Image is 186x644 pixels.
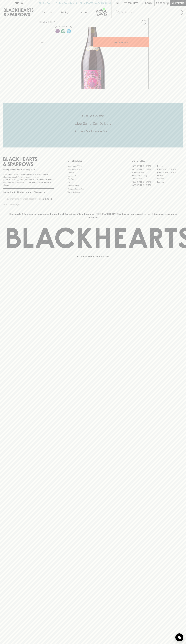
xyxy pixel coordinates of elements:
p: OTHER AREAS [68,159,119,162]
p: Checkout [172,2,184,5]
button: SUBSCRIBE [41,196,54,202]
a: Braddon [157,165,183,168]
p: Subscribe to The Blackhearts Newsletter [3,191,54,194]
p: Blackhearts & Sparrows acknowledges the traditional Custodians of land throughout [GEOGRAPHIC_DAT... [5,212,181,219]
h5: Across Melbourne Metro [3,129,183,133]
p: Shop [42,11,47,14]
a: Privacy Policy [68,184,119,187]
a: Careers [68,171,119,174]
img: 39937.png [37,27,149,89]
a: SHOP [48,21,53,23]
p: Wishlist [128,2,138,5]
strong: Liquor License #32064953 [29,179,54,181]
p: 0 [167,2,168,4]
a: Contact Us [68,174,119,178]
a: Fitzroy North [132,177,157,180]
div: Call to action block [3,103,183,147]
p: Stores [80,11,87,14]
a: Wonderful as is, but a slight chill will enhance the aromatics and give it a beautiful crunch. [66,28,72,34]
input: Try "Pinot noir" [121,10,181,15]
p: It is against the law to sell or supply alcohol to, or to obtain alcohol on behalf of a person un... [3,173,54,186]
a: Business & Bulk Gifting [68,168,119,171]
img: bubble-icon [178,636,181,639]
p: We will never spam you [3,203,54,206]
a: Brunswick West [132,171,157,174]
input: e.g. jane@blackheartsandsparrows.com.au [5,197,41,201]
button: ADD TO CART [93,37,149,47]
a: Terms & Conditions [68,191,119,194]
a: [GEOGRAPHIC_DATA] [157,168,183,171]
a: Stores [74,6,93,18]
a: Made without the use of any animal products. [60,28,66,34]
a: Some may call it natural, others minimum intervention, either way, it’s hands off & maybe even a ... [55,28,60,34]
a: Shipping Information [68,187,119,191]
a: [GEOGRAPHIC_DATA] [157,171,183,174]
a: Fitzroy [157,174,183,177]
p: SUBSCRIBE [42,197,53,200]
a: [PERSON_NAME] [132,174,157,177]
h5: Click & Collect [3,114,183,118]
button: Add to wishlist [140,19,147,26]
p: FIND US [14,2,23,5]
a: [GEOGRAPHIC_DATA] [132,184,157,187]
img: Lo-Fi [55,29,60,33]
a: Prahran [157,180,183,184]
a: Gift Cards [68,178,119,181]
p: OUR STORES [132,159,183,162]
a: [GEOGRAPHIC_DATA] [132,180,157,184]
button: Shop [37,6,56,18]
a: [GEOGRAPHIC_DATA] [132,168,157,171]
p: ADD TO CART [114,41,128,44]
a: Geelong [157,177,183,180]
p: Sibling owned and run since [DATE] [3,168,54,171]
p: Login [145,2,152,5]
a: FAQ's [68,181,119,184]
img: Vegan [61,29,65,33]
a: Bottle Drop FAQ's [68,165,119,168]
a: Tastings [56,6,74,18]
a: [GEOGRAPHIC_DATA] [132,165,157,168]
button: Add to wishlist [55,25,72,28]
p: Tastings [61,11,69,14]
p: $0.00 [156,2,162,5]
h5: Uber Same-Day Delivery [3,121,183,126]
img: Chilled Red [67,29,71,33]
a: HOME [39,21,46,23]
